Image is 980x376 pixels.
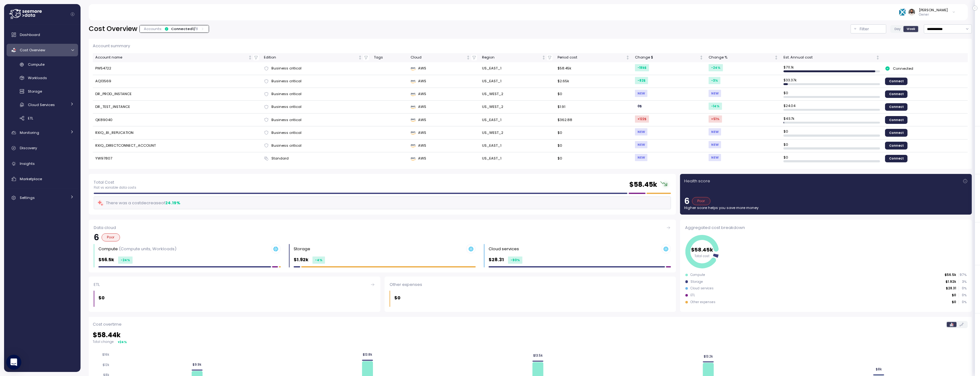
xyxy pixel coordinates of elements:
div: Accounts:Connected1/8 [140,25,209,33]
td: $0 [555,140,632,152]
div: Compute [98,246,176,252]
span: Discovery [20,145,37,150]
a: Connect [885,90,908,98]
p: 0 % [959,293,967,297]
td: $ 0 [781,140,883,152]
a: Connect [885,78,908,85]
th: Period costNot sorted [555,53,632,62]
p: 6 [94,233,99,241]
div: AWS [411,91,477,97]
th: Change $Not sorted [632,53,706,62]
p: Account summary [93,43,968,49]
th: EditionNot sorted [261,53,371,62]
div: Compute [690,273,705,277]
a: Cost Overview [7,44,78,56]
div: Poor [102,233,120,241]
a: Connect [885,129,908,136]
img: ACg8ocLskjvUhBDgxtSFCRx4ztb74ewwa1VrVEuDBD_Ho1mrTsQB-QE=s96-c [909,9,915,15]
td: $ 0 [781,126,883,139]
p: $0 [952,300,956,304]
span: Dashboard [20,32,40,37]
div: Cloud [411,55,465,60]
div: NEW [635,141,647,148]
p: $0 [98,294,105,302]
div: -24 % [709,64,723,71]
div: AWS [411,79,477,84]
p: $1.92k [946,280,956,284]
td: US_WEST_2 [480,88,555,101]
span: Connect [889,155,904,162]
div: -3 % [709,77,721,84]
div: Not sorted [774,55,778,60]
span: Connect [889,129,904,136]
h2: Cost Overview [89,24,137,33]
div: Not sorted [466,55,470,60]
td: RXIQ_BI_REPLICATION [93,126,261,139]
p: Flat vs variable data costs [94,185,136,190]
div: Poor [692,197,710,205]
span: Storage [28,89,42,94]
h2: $ 58.45k [629,180,657,189]
a: Marketplace [7,173,78,185]
p: $0 [952,293,956,297]
p: $56.5k [945,273,956,277]
tspan: $13.8k [364,353,373,357]
td: $362.88 [555,114,632,126]
div: ▾ [118,340,127,344]
span: ETL [28,116,33,121]
div: Open Intercom Messenger [6,355,21,370]
span: Connect [889,91,904,98]
span: Connect [889,116,904,123]
p: $56.5k [98,256,114,263]
tspan: Total cost [694,254,710,258]
a: Connect [885,142,908,149]
div: Connected 1 / [171,26,198,31]
p: Owner [919,13,948,17]
p: 0 % [959,300,967,304]
div: AWS [411,156,477,161]
p: Accounts: [144,26,162,31]
div: NEW [635,128,647,135]
td: RXIQ_DIRECTCONNECT_ACCOUNT [93,140,261,152]
a: Cloud Services [7,99,78,110]
h2: $ 58.44k [93,331,968,340]
div: Other expenses [390,282,671,288]
tspan: $58.45k [691,246,713,253]
div: -14 % [709,103,722,110]
div: Change % [709,55,773,60]
p: 97 % [959,273,967,277]
a: Connect [885,103,908,111]
span: Business critical [271,130,301,136]
p: $28.31 [489,256,504,263]
td: $ 24.04 [781,101,883,114]
p: Total change [93,340,114,344]
th: RegionNot sorted [480,53,555,62]
td: $0 [555,88,632,101]
td: AQ13569 [93,75,261,88]
span: Business critical [271,79,301,84]
div: +51 % [709,115,722,123]
td: US_WEST_2 [480,101,555,114]
div: ETL [690,293,695,297]
p: Total Cost [94,179,136,185]
div: Not sorted [626,55,630,60]
p: Health score [684,178,710,184]
span: Connect [889,104,904,110]
td: YW97807 [93,152,261,165]
tspan: $13.5k [535,353,544,358]
div: Not sorted [699,55,704,60]
div: 0 $ [635,103,644,110]
span: Business critical [271,143,301,149]
p: (Compute units, Workloads) [119,246,176,252]
p: $28.31 [946,286,956,291]
div: Storage [294,246,310,252]
tspan: $13.2k [706,354,715,358]
tspan: $8k [878,367,885,371]
div: [PERSON_NAME] [919,8,948,13]
a: Data cloud6PoorCompute (Compute units, Workloads)$56.5k-24%Storage $1.92k-4%Cloud services $28.31... [89,220,676,272]
div: Not sorted [248,55,252,60]
div: AWS [411,104,477,110]
div: Edition [264,55,357,60]
div: Not sorted [876,55,880,60]
a: Workloads [7,73,78,83]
